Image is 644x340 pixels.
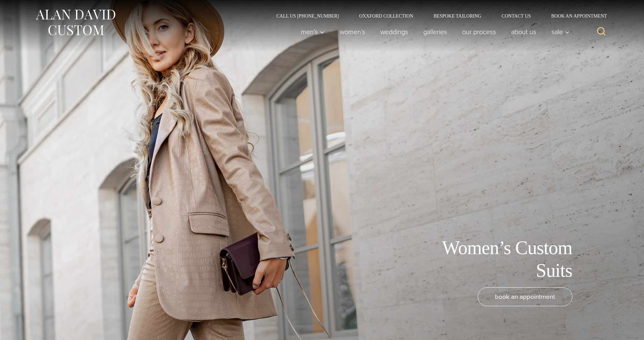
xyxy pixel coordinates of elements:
nav: Secondary Navigation [266,14,610,18]
a: Call Us [PHONE_NUMBER] [266,14,349,18]
a: weddings [373,25,415,39]
a: Contact Us [492,14,541,18]
img: Alan David Custom [35,7,116,38]
a: book an appointment [478,287,572,306]
a: Book an Appointment [541,14,609,18]
span: Sale [551,28,570,35]
a: Galleries [415,25,454,39]
a: Our Process [454,25,503,39]
a: About Us [503,25,544,39]
a: Oxxford Collection [349,14,423,18]
button: View Search Form [593,24,610,40]
span: Men’s [301,28,325,35]
nav: Primary Navigation [293,25,573,39]
a: Bespoke Tailoring [423,14,491,18]
a: Women’s [332,25,373,39]
span: book an appointment [495,292,555,301]
h1: Women’s Custom Suits [420,237,572,282]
